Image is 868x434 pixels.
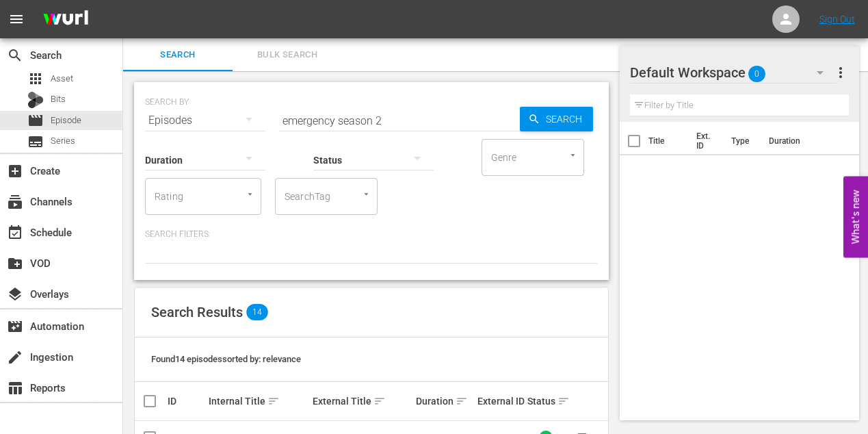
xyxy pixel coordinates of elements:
div: Episodes [145,101,265,140]
div: Internal Title [209,393,308,409]
span: Episode [51,114,81,127]
span: Found 14 episodes sorted by: relevance [151,354,301,364]
button: Open Feedback Widget [843,177,868,258]
span: Series [27,133,44,150]
span: Search [540,107,593,131]
span: VOD [7,255,23,272]
span: Search [7,47,23,64]
button: more_vert [832,56,849,89]
span: Schedule [7,225,23,241]
p: Search Filters: [145,229,598,240]
span: sort [373,395,386,407]
span: sort [267,395,280,407]
span: Search [131,47,224,63]
th: Type [723,122,761,160]
th: Duration [761,122,843,160]
span: Bulk Search [241,47,334,63]
span: Overlays [7,286,23,303]
span: Series [51,134,75,148]
button: Open [360,188,373,201]
button: Open [566,149,579,162]
button: Open [244,188,257,201]
span: Automation [7,318,23,335]
span: menu [8,11,25,27]
a: Sign Out [819,14,855,25]
button: Search [520,107,593,131]
span: 14 [246,304,268,320]
div: External Title [313,393,412,409]
span: sort [557,395,570,407]
th: Ext. ID [688,122,722,160]
div: External ID [477,396,523,407]
img: ans4CAIJ8jUAAAAAAAAAAAAAAAAAAAAAAAAgQb4GAAAAAAAAAAAAAAAAAAAAAAAAJMjXAAAAAAAAAAAAAAAAAAAAAAAAgAT5G... [33,3,98,36]
span: sort [456,395,468,407]
div: Duration [416,393,474,409]
span: Asset [27,71,44,87]
span: Search Results [151,304,243,320]
span: Create [7,163,23,179]
th: Title [648,122,688,160]
span: Episode [27,112,44,129]
div: ID [168,396,205,407]
div: Bits [27,92,44,108]
span: Reports [7,380,23,396]
span: 0 [748,60,765,88]
span: Bits [51,92,66,106]
div: Default Workspace [630,53,837,92]
span: Asset [51,72,73,86]
span: Channels [7,194,23,210]
span: more_vert [832,64,849,81]
span: Ingestion [7,349,23,366]
div: Status [527,393,564,409]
